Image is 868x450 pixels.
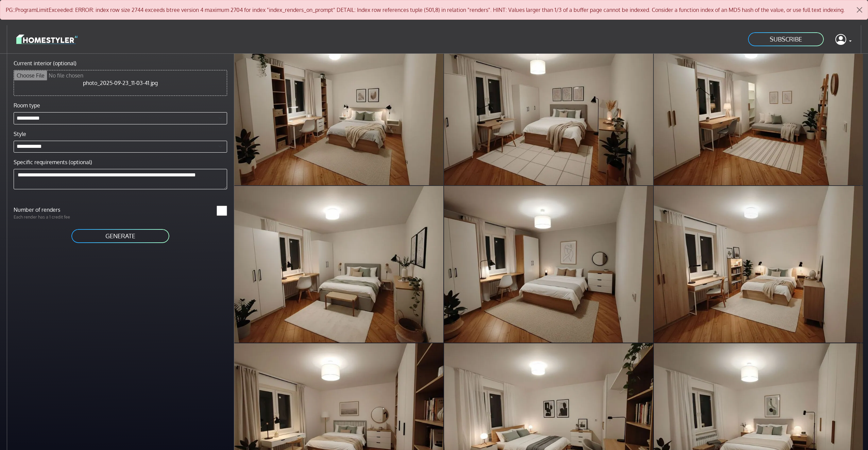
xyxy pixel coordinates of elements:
button: Close [851,0,868,19]
label: Specific requirements (optional) [14,158,92,166]
button: GENERATE [71,228,170,244]
label: Room type [14,101,40,109]
p: Each render has a 1 credit fee [10,214,120,220]
a: SUBSCRIBE [747,32,824,47]
label: Style [14,130,26,138]
label: Number of renders [10,206,120,214]
label: Current interior (optional) [14,59,76,67]
img: logo-3de290ba35641baa71223ecac5eacb59cb85b4c7fdf211dc9aaecaaee71ea2f8.svg [16,33,78,45]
